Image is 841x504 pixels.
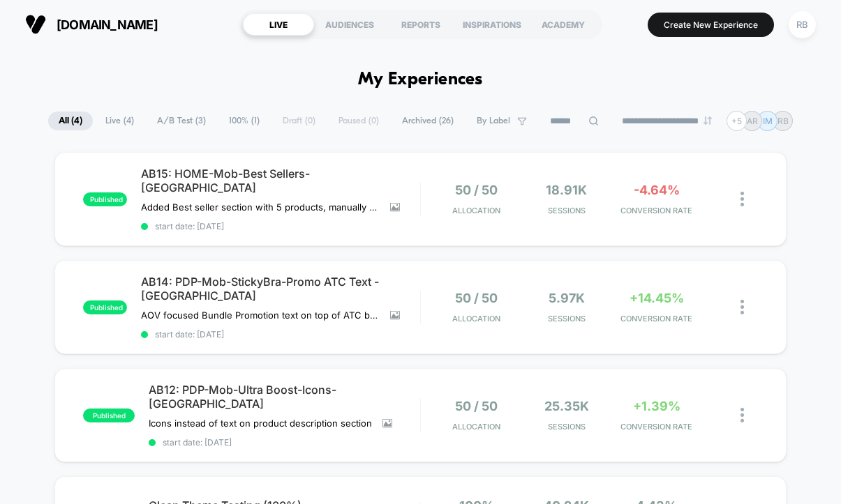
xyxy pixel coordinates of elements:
[141,329,420,339] span: start date: [DATE]
[149,383,419,411] span: AB12: PDP-Mob-Ultra Boost-Icons-[GEOGRAPHIC_DATA]
[456,13,528,36] div: INSPIRATIONS
[141,201,380,213] span: Added Best seller section with 5 products, manually selected, right after the banner.
[455,399,498,413] span: 50 / 50
[21,13,162,36] button: [DOMAIN_NAME]
[141,310,380,321] span: AOV focused Bundle Promotion text on top of ATC button that links to the Sticky Bra BundleAdded t...
[789,11,816,38] div: RB
[727,111,747,131] div: + 5
[141,167,420,194] span: AB15: HOME-Mob-Best Sellers-[GEOGRAPHIC_DATA]
[549,291,585,305] span: 5.97k
[747,116,758,126] p: AR
[385,13,456,36] div: REPORTS
[777,116,789,126] p: RB
[615,206,698,215] span: CONVERSION RATE
[455,183,498,197] span: 50 / 50
[704,116,712,125] img: end
[147,112,216,130] span: A/B Test ( 3 )
[141,221,420,231] span: start date: [DATE]
[83,300,126,314] span: published
[477,116,510,126] span: By Label
[48,112,93,130] span: All ( 4 )
[455,291,498,305] span: 50 / 50
[544,399,589,413] span: 25.35k
[452,206,500,215] span: Allocation
[648,13,774,37] button: Create New Experience
[358,70,483,90] h1: My Experiences
[546,183,587,197] span: 18.91k
[83,408,135,422] span: published
[149,418,372,429] span: Icons instead of text on product description section
[95,112,144,130] span: Live ( 4 )
[452,422,500,432] span: Allocation
[615,422,698,432] span: CONVERSION RATE
[83,192,126,206] span: published
[740,300,744,314] img: close
[392,112,464,130] span: Archived ( 26 )
[243,13,314,36] div: LIVE
[525,314,608,323] span: Sessions
[615,314,698,323] span: CONVERSION RATE
[149,437,419,448] span: start date: [DATE]
[25,14,46,35] img: Visually logo
[141,275,420,303] span: AB14: PDP-Mob-StickyBra-Promo ATC Text -[GEOGRAPHIC_DATA]
[314,13,385,36] div: AUDIENCES
[740,192,744,206] img: close
[634,183,680,197] span: -4.64%
[633,399,680,413] span: +1.39%
[784,10,820,39] button: RB
[528,13,599,36] div: ACADEMY
[452,314,500,323] span: Allocation
[740,408,744,422] img: close
[57,17,158,32] span: [DOMAIN_NAME]
[525,422,608,432] span: Sessions
[763,116,773,126] p: IM
[630,291,684,305] span: +14.45%
[218,112,270,130] span: 100% ( 1 )
[525,206,608,215] span: Sessions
